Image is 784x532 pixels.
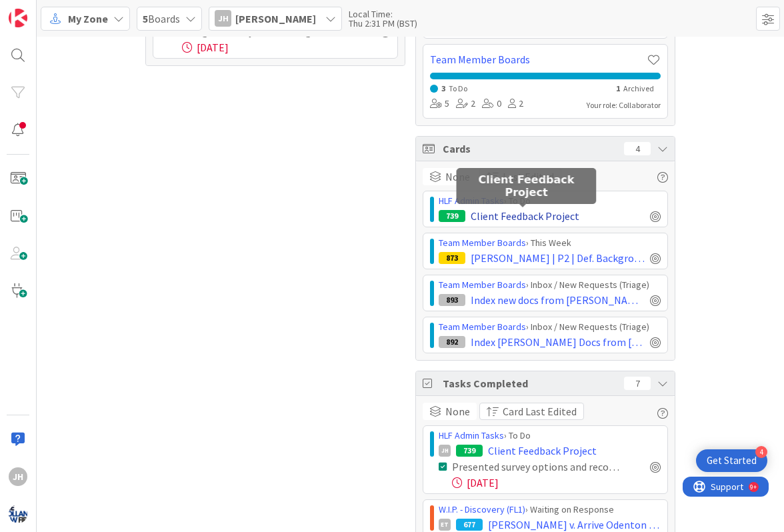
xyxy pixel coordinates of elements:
[482,97,501,111] div: 0
[456,97,475,111] div: 2
[143,12,148,25] b: 5
[182,39,391,55] div: [DATE]
[143,11,180,27] span: Boards
[439,279,526,291] a: Team Member Boards
[471,334,645,350] span: Index [PERSON_NAME] Docs from [GEOGRAPHIC_DATA] -
[456,445,483,457] div: 739
[439,252,465,264] div: 873
[696,449,767,472] div: Open Get Started checklist, remaining modules: 4
[9,9,27,27] img: Visit kanbanzone.com
[349,9,417,19] div: Local Time:
[439,503,661,517] div: › Waiting on Response
[479,403,584,420] button: Card Last Edited
[624,142,651,155] div: 4
[235,11,316,27] span: [PERSON_NAME]
[28,2,61,18] span: Support
[471,250,645,266] span: [PERSON_NAME] | P2 | Def. Background Investigation
[623,83,654,93] span: Archived
[439,237,526,249] a: Team Member Boards
[439,445,451,457] div: JH
[488,443,597,459] span: Client Feedback Project
[430,51,647,67] a: Team Member Boards
[616,83,620,93] span: 1
[508,97,523,111] div: 2
[439,236,661,250] div: › This Week
[439,195,504,207] a: HLF Admin Tasks
[462,173,591,199] h5: Client Feedback Project
[439,320,661,334] div: › Inbox / New Requests (Triage)
[439,429,661,443] div: › To Do
[439,294,465,306] div: 893
[439,503,525,515] a: W.I.P. - Discovery (FL1)
[439,336,465,348] div: 892
[439,519,451,531] div: ET
[443,141,617,157] span: Cards
[624,377,651,390] div: 7
[471,292,645,308] span: Index new docs from [PERSON_NAME]
[707,454,757,467] div: Get Started
[471,208,579,224] span: Client Feedback Project
[439,210,465,222] div: 739
[439,194,661,208] div: › To Do
[587,99,661,111] div: Your role: Collaborator
[452,475,661,491] div: [DATE]
[449,83,467,93] span: To Do
[445,169,470,185] span: None
[349,19,417,28] div: Thu 2:31 PM (BST)
[755,446,767,458] div: 4
[439,278,661,292] div: › Inbox / New Requests (Triage)
[439,429,504,441] a: HLF Admin Tasks
[445,403,470,419] span: None
[441,83,445,93] span: 3
[452,459,621,475] div: Presented survey options and recommendation to [PERSON_NAME] and [PERSON_NAME]
[9,467,27,486] div: JH
[430,97,449,111] div: 5
[9,505,27,523] img: avatar
[456,519,483,531] div: 677
[67,5,74,16] div: 9+
[439,321,526,333] a: Team Member Boards
[443,375,617,391] span: Tasks Completed
[503,403,577,419] span: Card Last Edited
[215,10,231,27] div: JH
[68,11,108,27] span: My Zone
